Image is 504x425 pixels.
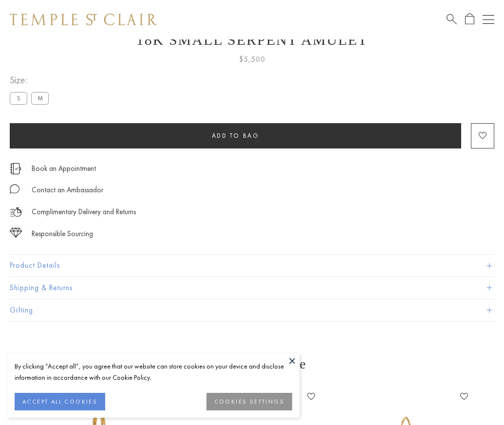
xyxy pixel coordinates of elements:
[10,72,53,88] span: Size:
[10,206,22,218] img: icon_delivery.svg
[10,123,461,148] button: Add to bag
[10,32,494,48] h1: 18K Small Serpent Amulet
[10,14,157,25] img: Temple St. Clair
[10,299,494,321] button: Gifting
[15,361,292,383] div: By clicking “Accept all”, you agree that our website can store cookies on your device and disclos...
[32,163,96,174] a: Book an Appointment
[32,206,136,218] p: Complimentary Delivery and Returns
[10,92,27,104] label: S
[10,255,494,277] button: Product Details
[10,184,19,194] img: MessageIcon-01_2.svg
[32,184,103,196] div: Contact an Ambassador
[206,393,292,410] button: COOKIES SETTINGS
[10,277,494,299] button: Shipping & Returns
[10,228,22,238] img: icon_sourcing.svg
[15,393,105,410] button: ACCEPT ALL COOKIES
[10,163,21,174] img: icon_appointment.svg
[31,92,49,104] label: M
[483,14,494,25] button: Open navigation
[239,53,265,66] span: $5,500
[32,228,93,240] div: Responsible Sourcing
[447,13,457,25] a: Search
[212,131,260,140] span: Add to bag
[465,13,474,25] a: Open Shopping Bag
